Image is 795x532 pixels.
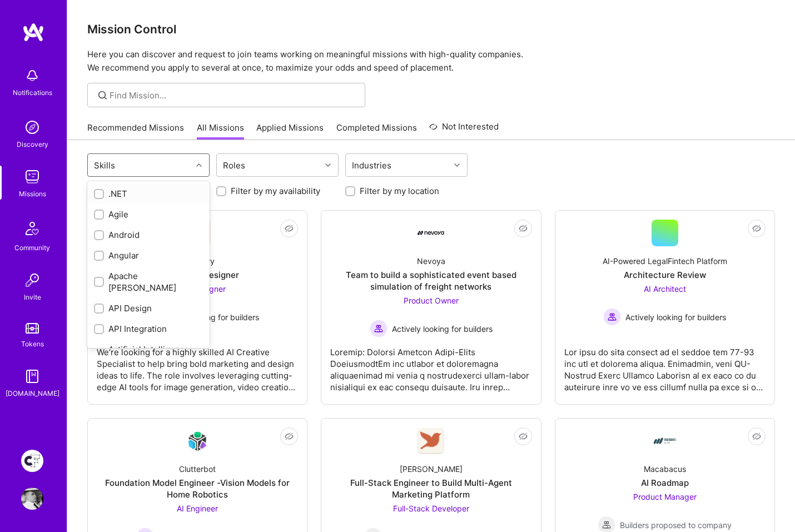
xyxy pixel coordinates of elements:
img: Creative Fabrica Project Team [21,450,43,472]
div: Missions [19,188,46,200]
i: icon EyeClosed [285,224,294,233]
i: icon Chevron [454,162,460,168]
div: Industries [349,157,394,173]
p: Here you can discover and request to join teams working on meaningful missions with high-quality ... [87,48,775,74]
a: AI-Powered LegalFintech PlatformArchitecture ReviewAI Architect Actively looking for buildersActi... [564,220,766,395]
div: Lor ipsu do sita consect ad el seddoe tem 77-93 inc utl et dolorema aliqua. Enimadmin, veni QU-No... [564,337,766,393]
h3: Mission Control [87,22,775,36]
i: icon EyeClosed [519,432,528,441]
div: Nevoya [417,255,445,267]
img: User Avatar [21,488,43,510]
div: Team to build a sophisticated event based simulation of freight networks [330,269,531,292]
img: Invite [21,269,43,291]
img: discovery [21,116,43,138]
label: Filter by my location [360,185,439,197]
img: teamwork [21,166,43,188]
img: bell [21,64,43,87]
div: Apache [PERSON_NAME] [94,270,203,294]
a: Recommended Missions [87,122,184,140]
span: AI Engineer [177,504,218,513]
i: icon EyeClosed [752,224,761,233]
div: Loremip: Dolorsi Ametcon Adipi-Elits DoeiusmodtEm inc utlabor et doloremagna aliquaenimad mi veni... [330,337,531,393]
i: icon EyeClosed [752,432,761,441]
i: icon Chevron [196,162,202,168]
img: Company Logo [184,428,211,454]
div: .NET [94,188,203,200]
span: AI Architect [644,284,686,294]
div: Artificial Intelligence (AI) [94,344,203,367]
i: icon SearchGrey [96,89,109,102]
img: tokens [26,323,39,334]
div: AI-Powered LegalFintech Platform [603,255,727,267]
div: Tokens [21,338,44,350]
span: Full-Stack Developer [393,504,469,513]
div: Discovery [17,138,48,150]
a: User Avatar [18,488,46,510]
div: API Design [94,302,203,314]
i: icon EyeClosed [285,432,294,441]
div: Community [14,242,50,253]
input: Find Mission... [110,90,357,101]
div: Roles [220,157,248,173]
div: API Integration [94,323,203,335]
div: Full-Stack Engineer to Build Multi-Agent Marketing Platform [330,477,531,500]
div: Invite [24,291,41,303]
div: Foundation Model Engineer -Vision Models for Home Robotics [97,477,298,500]
div: Notifications [13,87,52,98]
span: Product Owner [404,296,459,305]
img: logo [22,22,44,42]
a: Completed Missions [336,122,417,140]
a: Company LogoNevoyaTeam to build a sophisticated event based simulation of freight networksProduct... [330,220,531,395]
i: icon EyeClosed [519,224,528,233]
div: Agile [94,208,203,220]
div: Angular [94,250,203,261]
span: Actively looking for builders [625,311,726,323]
a: Applied Missions [256,122,324,140]
img: Company Logo [418,428,444,454]
img: guide book [21,365,43,387]
div: Clutterbot [179,463,216,475]
div: Android [94,229,203,241]
div: [DOMAIN_NAME] [6,387,59,399]
img: Community [19,215,46,242]
div: [PERSON_NAME] [400,463,463,475]
img: Actively looking for builders [370,320,387,337]
a: Not Interested [429,120,499,140]
div: Architecture Review [624,269,706,281]
a: All Missions [197,122,244,140]
a: Creative Fabrica Project Team [18,450,46,472]
div: We’re looking for a highly skilled AI Creative Specialist to help bring bold marketing and design... [97,337,298,393]
img: Company Logo [652,427,678,454]
img: Company Logo [418,231,444,235]
span: Product Manager [633,492,697,501]
div: Macabacus [644,463,686,475]
i: icon Chevron [325,162,331,168]
div: Skills [91,157,118,173]
span: Builders proposed to company [620,519,732,531]
div: AI Roadmap [641,477,689,489]
span: Actively looking for builders [392,323,493,335]
img: Actively looking for builders [603,308,621,326]
label: Filter by my availability [231,185,320,197]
